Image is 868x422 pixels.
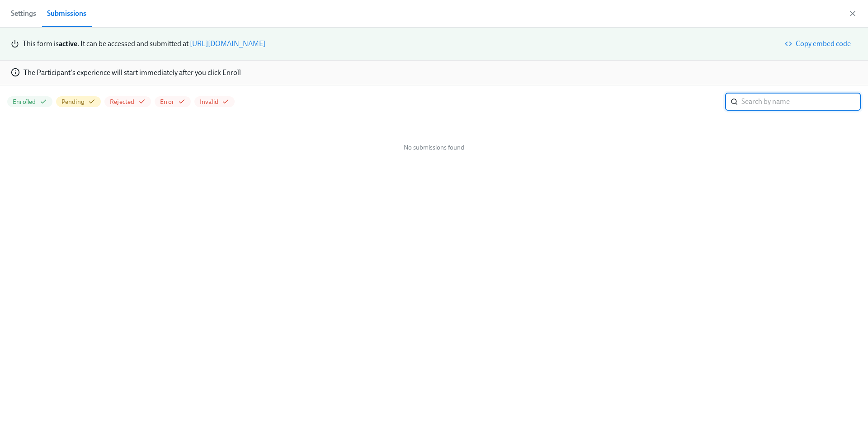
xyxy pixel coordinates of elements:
[7,96,52,107] button: Enrolled
[24,68,241,78] p: The Participant's experience will start immediately after you click Enroll
[741,93,861,111] input: Search by name
[56,96,101,107] button: Pending
[11,7,36,20] span: Settings
[787,39,851,48] span: Copy embed code
[780,35,857,53] button: Copy embed code
[155,96,191,107] button: Error
[104,96,151,107] button: Rejected
[200,98,218,106] span: Invalid
[47,7,86,20] div: Submissions
[190,39,265,48] a: [URL][DOMAIN_NAME]
[194,96,235,107] button: Invalid
[404,143,464,152] span: No submissions found
[13,98,36,106] span: Enrolled
[160,98,175,106] span: Error
[23,39,189,48] span: This form is . It can be accessed and submitted at
[61,98,85,106] span: Pending
[110,98,135,106] span: Rejected
[59,39,77,48] strong: active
